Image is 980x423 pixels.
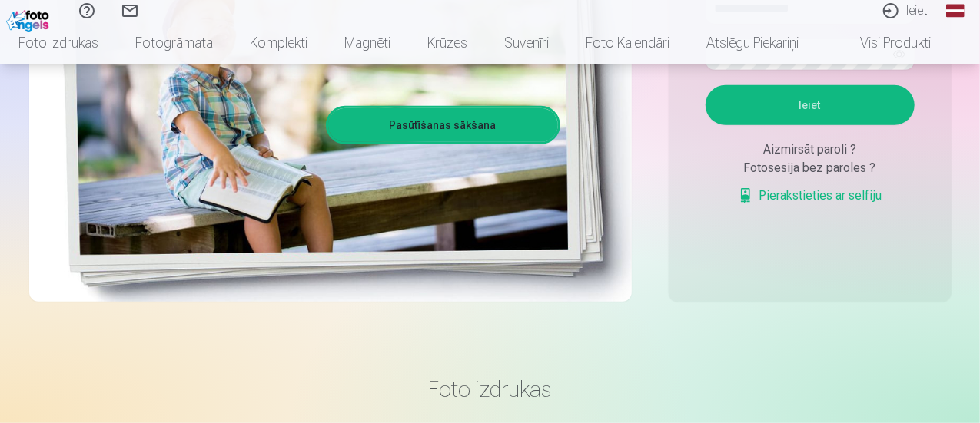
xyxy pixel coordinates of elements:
a: Magnēti [326,21,409,64]
a: Fotogrāmata [117,21,231,64]
a: Pasūtīšanas sākšana [328,108,558,142]
a: Visi produkti [817,21,949,64]
a: Atslēgu piekariņi [688,21,817,64]
div: Fotosesija bez paroles ? [706,159,915,177]
a: Pierakstieties ar selfiju [738,187,882,205]
a: Krūzes [409,21,486,64]
a: Foto kalendāri [567,21,688,64]
a: Suvenīri [486,21,567,64]
a: Komplekti [231,21,326,64]
h3: Foto izdrukas [42,375,939,403]
img: /fa1 [6,6,53,32]
div: Aizmirsāt paroli ? [706,140,915,159]
button: Ieiet [706,85,915,125]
